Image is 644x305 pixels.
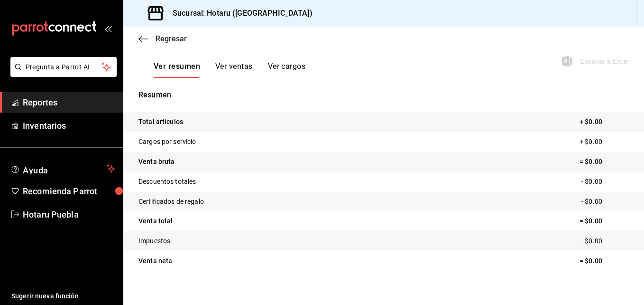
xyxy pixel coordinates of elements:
span: Hotaru Puebla [23,208,115,221]
button: Regresar [138,34,187,43]
span: Inventarios [23,119,115,132]
h3: Sucursal: Hotaru ([GEOGRAPHIC_DATA]) [165,8,313,19]
p: - $0.00 [581,177,629,187]
a: Pregunta a Parrot AI [7,69,117,79]
p: Certificados de regalo [138,197,204,207]
p: Descuentos totales [138,177,196,187]
button: Pregunta a Parrot AI [10,57,117,77]
p: Venta neta [138,256,172,266]
p: Venta total [138,216,173,226]
p: - $0.00 [581,197,629,207]
button: Ver resumen [154,62,200,78]
span: Regresar [156,34,187,43]
p: = $0.00 [580,216,629,226]
p: Impuestos [138,236,170,246]
div: navigation tabs [154,62,305,78]
p: = $0.00 [580,256,629,266]
span: Pregunta a Parrot AI [26,62,102,72]
button: Ver ventas [215,62,253,78]
p: Cargos por servicio [138,137,196,147]
p: Venta bruta [138,157,175,167]
button: Ver cargos [268,62,306,78]
p: + $0.00 [580,137,629,147]
p: - $0.00 [581,236,629,246]
span: Reportes [23,96,115,109]
p: = $0.00 [580,157,629,167]
p: Resumen [138,89,629,101]
span: Ayuda [23,163,103,174]
button: open_drawer_menu [104,25,112,32]
span: Recomienda Parrot [23,185,115,198]
span: Sugerir nueva función [11,291,115,301]
p: + $0.00 [580,117,629,127]
p: Total artículos [138,117,183,127]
